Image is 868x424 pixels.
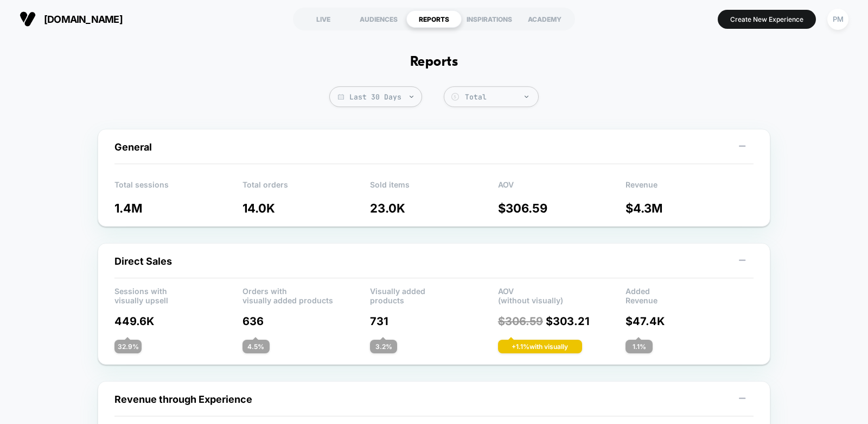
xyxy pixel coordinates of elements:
[20,11,36,27] img: Visually logo
[114,201,242,215] p: 1.4M
[626,180,754,196] p: Revenue
[370,286,498,303] p: Visually added products
[114,394,252,405] span: Revenue through Experience
[114,180,242,196] p: Total sessions
[406,10,462,28] div: REPORTS
[114,141,152,153] span: General
[329,86,422,107] span: Last 30 Days
[338,94,344,99] img: calendar
[242,286,371,303] p: Orders with visually added products
[525,96,528,98] img: end
[626,340,653,353] div: 1.1 %
[370,340,397,353] div: 3.2 %
[370,201,498,215] p: 23.0K
[498,180,626,196] p: AOV
[498,315,543,328] span: $ 306.59
[296,10,351,28] div: LIVE
[351,10,406,28] div: AUDIENCES
[626,286,754,303] p: Added Revenue
[16,10,126,28] button: [DOMAIN_NAME]
[114,340,142,353] div: 32.9 %
[370,180,498,196] p: Sold items
[114,255,172,267] span: Direct Sales
[498,340,582,353] div: + 1.1 % with visually
[465,92,533,102] div: Total
[242,340,270,353] div: 4.5 %
[827,9,848,30] div: PM
[242,315,371,328] p: 636
[114,286,242,303] p: Sessions with visually upsell
[44,14,123,25] span: [DOMAIN_NAME]
[242,201,371,215] p: 14.0K
[498,201,626,215] p: $ 306.59
[454,94,456,99] tspan: $
[410,96,413,98] img: end
[626,315,754,328] p: $ 47.4K
[517,10,572,28] div: ACADEMY
[498,315,626,328] p: $ 303.21
[370,315,498,328] p: 731
[462,10,517,28] div: INSPIRATIONS
[824,8,852,30] button: PM
[498,286,626,303] p: AOV (without visually)
[626,201,754,215] p: $ 4.3M
[114,315,242,328] p: 449.6K
[410,54,458,70] h1: Reports
[242,180,371,196] p: Total orders
[718,10,816,29] button: Create New Experience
